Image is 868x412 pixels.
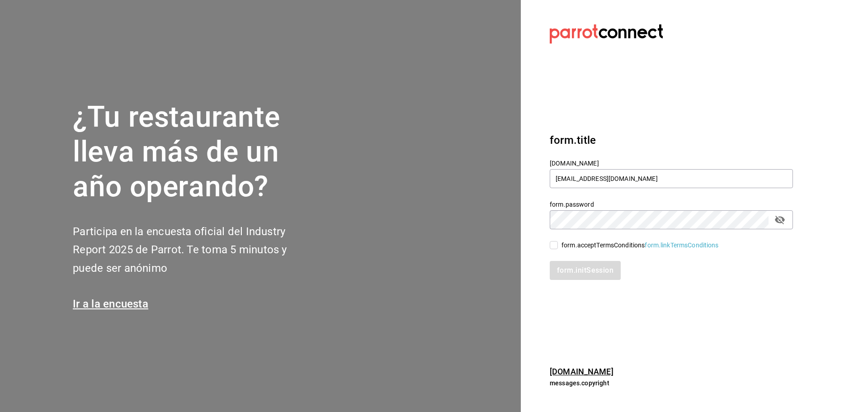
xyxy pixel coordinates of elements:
[73,298,148,310] a: Ir a la encuesta
[550,132,793,148] h3: form.title
[550,201,793,208] label: form.password
[73,100,317,204] h1: ¿Tu restaurante lleva más de un año operando?
[73,223,317,278] h2: Participa en la encuesta oficial del Industry Report 2025 de Parrot. Te toma 5 minutos y puede se...
[550,160,793,166] label: [DOMAIN_NAME]
[561,241,719,250] div: form.acceptTermsConditions
[772,212,788,227] button: passwordField
[550,169,793,188] input: form.placeHolderEmail
[550,379,793,388] p: messages.copyright
[645,242,718,249] a: form.linkTermsConditions
[550,367,613,376] a: [DOMAIN_NAME]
